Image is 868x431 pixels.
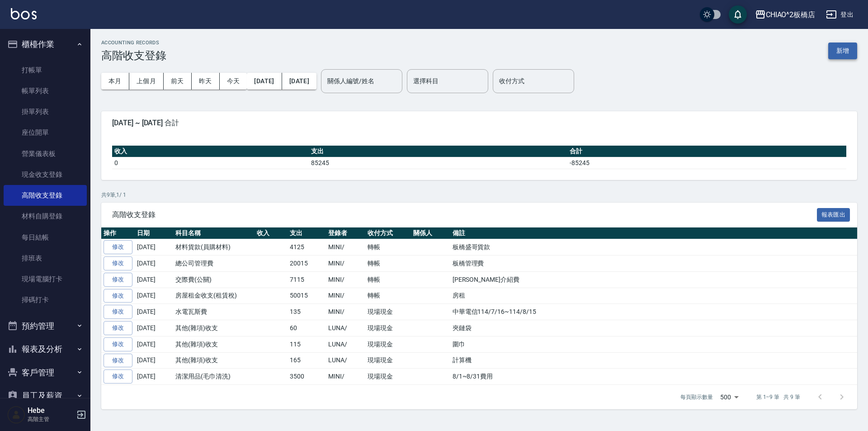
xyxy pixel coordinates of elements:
[326,320,365,336] td: LUNA/
[4,122,87,143] a: 座位開單
[104,289,132,303] a: 修改
[4,81,87,101] a: 帳單列表
[766,9,816,20] div: CHIAO^2板橋店
[173,227,255,239] th: 科目名稱
[104,369,132,384] a: 修改
[173,336,255,352] td: 其他(雜項)收支
[822,6,857,23] button: 登出
[365,304,411,320] td: 現場現金
[365,320,411,336] td: 現場現金
[288,271,326,288] td: 7115
[450,336,857,352] td: 圍巾
[326,288,365,304] td: MINI/
[288,352,326,369] td: 165
[7,406,25,424] img: Person
[326,227,365,239] th: 登錄者
[450,227,857,239] th: 備註
[173,288,255,304] td: 房屋租金收支(租賃稅)
[4,60,87,81] a: 打帳單
[173,256,255,272] td: 總公司管理費
[112,210,817,219] span: 高階收支登錄
[288,369,326,385] td: 3500
[112,118,846,128] span: [DATE] ~ [DATE] 合計
[326,239,365,256] td: MINI/
[101,191,857,199] p: 共 9 筆, 1 / 1
[135,256,173,272] td: [DATE]
[326,271,365,288] td: MINI/
[135,352,173,369] td: [DATE]
[365,227,411,239] th: 收付方式
[173,239,255,256] td: 材料貨款(員購材料)
[450,320,857,336] td: 夾鏈袋
[756,393,800,401] p: 第 1–9 筆 共 9 筆
[135,239,173,256] td: [DATE]
[365,336,411,352] td: 現場現金
[365,288,411,304] td: 轉帳
[104,321,132,335] a: 修改
[173,304,255,320] td: 水電瓦斯費
[828,43,857,59] button: 新增
[680,393,713,401] p: 每頁顯示數量
[450,352,857,369] td: 計算機
[101,227,135,239] th: 操作
[173,352,255,369] td: 其他(雜項)收支
[365,369,411,385] td: 現場現金
[101,40,166,46] h2: ACCOUNTING RECORDS
[729,5,747,24] button: save
[11,8,37,19] img: Logo
[450,271,857,288] td: [PERSON_NAME]介紹費
[288,304,326,320] td: 135
[326,369,365,385] td: MINI/
[112,146,309,157] th: 收入
[164,73,192,90] button: 前天
[104,256,132,270] a: 修改
[101,73,129,90] button: 本月
[326,256,365,272] td: MINI/
[28,415,74,423] p: 高階主管
[135,271,173,288] td: [DATE]
[129,73,164,90] button: 上個月
[365,239,411,256] td: 轉帳
[450,239,857,256] td: 板橋盛哥貨款
[365,256,411,272] td: 轉帳
[4,143,87,164] a: 營業儀表板
[817,208,850,222] button: 報表匯出
[135,227,173,239] th: 日期
[135,369,173,385] td: [DATE]
[288,336,326,352] td: 115
[104,337,132,351] a: 修改
[450,369,857,385] td: 8/1~8/31費用
[104,240,132,254] a: 修改
[135,288,173,304] td: [DATE]
[112,157,309,169] td: 0
[567,146,846,157] th: 合計
[4,337,87,361] button: 報表及分析
[4,248,87,269] a: 排班表
[4,361,87,384] button: 客戶管理
[192,73,220,90] button: 昨天
[288,227,326,239] th: 支出
[4,33,87,56] button: 櫃檯作業
[365,352,411,369] td: 現場現金
[567,157,846,169] td: -85245
[751,5,819,24] button: CHIAO^2板橋店
[4,164,87,185] a: 現金收支登錄
[4,206,87,227] a: 材料自購登錄
[717,385,742,409] div: 500
[4,101,87,122] a: 掛單列表
[4,384,87,407] button: 員工及薪資
[104,354,132,368] a: 修改
[326,352,365,369] td: LUNA/
[365,271,411,288] td: 轉帳
[173,271,255,288] td: 交際費(公關)
[828,46,857,55] a: 新增
[104,273,132,287] a: 修改
[450,256,857,272] td: 板橋管理費
[817,210,850,218] a: 報表匯出
[288,320,326,336] td: 60
[4,289,87,310] a: 掃碼打卡
[28,406,74,415] h5: Hebe
[450,304,857,320] td: 中華電信114/7/16~114/8/15
[282,73,316,90] button: [DATE]
[4,227,87,248] a: 每日結帳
